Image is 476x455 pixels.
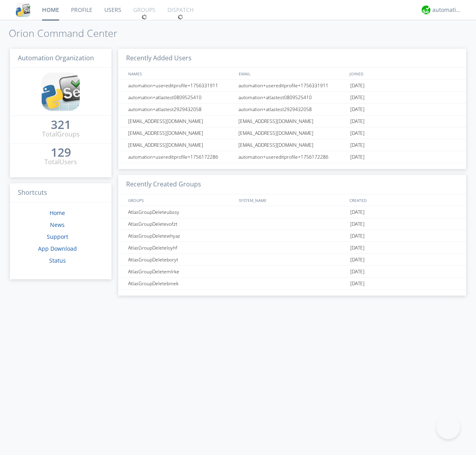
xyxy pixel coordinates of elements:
a: [EMAIL_ADDRESS][DOMAIN_NAME][EMAIL_ADDRESS][DOMAIN_NAME][DATE] [118,139,466,151]
div: Total Users [44,157,77,167]
a: automation+usereditprofile+1756331911automation+usereditprofile+1756331911[DATE] [118,80,466,92]
a: AtlasGroupDeleteubssy[DATE] [118,206,466,218]
a: AtlasGroupDeletevofzt[DATE] [118,218,466,230]
a: [EMAIL_ADDRESS][DOMAIN_NAME][EMAIL_ADDRESS][DOMAIN_NAME][DATE] [118,127,466,139]
div: AtlasGroupDeletebinek [126,278,236,289]
div: automation+atlas [432,6,462,14]
div: automation+atlastest0809525410 [126,92,236,103]
div: [EMAIL_ADDRESS][DOMAIN_NAME] [126,115,236,127]
span: [DATE] [350,242,365,254]
div: AtlasGroupDeleteubssy [126,206,236,218]
div: SYSTEM_NAME [237,194,347,206]
div: AtlasGroupDeletemlrke [126,266,236,277]
div: NAMES [126,68,235,79]
div: [EMAIL_ADDRESS][DOMAIN_NAME] [236,139,348,151]
span: [DATE] [350,266,365,278]
h3: Shortcuts [10,183,111,203]
a: Support [47,233,68,240]
a: AtlasGroupDeletewhyaz[DATE] [118,230,466,242]
span: [DATE] [350,139,365,151]
div: AtlasGroupDeletewhyaz [126,230,236,242]
span: [DATE] [350,104,365,115]
div: automation+usereditprofile+1756331911 [126,80,236,91]
span: [DATE] [350,218,365,230]
a: News [50,221,65,228]
div: JOINED [347,68,459,79]
img: cddb5a64eb264b2086981ab96f4c1ba7 [16,3,30,17]
img: spin.svg [142,14,147,20]
div: GROUPS [126,194,235,206]
a: 321 [51,121,71,130]
img: spin.svg [178,14,183,20]
span: [DATE] [350,254,365,266]
div: [EMAIL_ADDRESS][DOMAIN_NAME] [126,139,236,151]
a: Status [49,257,66,264]
div: 321 [51,121,71,129]
div: Total Groups [42,130,80,139]
a: automation+usereditprofile+1756172286automation+usereditprofile+1756172286[DATE] [118,151,466,163]
div: AtlasGroupDeletevofzt [126,218,236,230]
div: automation+usereditprofile+1756331911 [236,80,348,91]
span: [DATE] [350,127,365,139]
h3: Recently Created Groups [118,175,466,194]
div: AtlasGroupDeleteboryt [126,254,236,265]
div: 129 [51,148,71,156]
a: AtlasGroupDeletebinek[DATE] [118,278,466,290]
img: cddb5a64eb264b2086981ab96f4c1ba7 [42,73,80,111]
a: AtlasGroupDeleteboryt[DATE] [118,254,466,266]
div: CREATED [347,194,459,206]
h3: Recently Added Users [118,49,466,68]
span: Automation Organization [18,54,94,62]
div: automation+atlastest2929432058 [126,104,236,115]
iframe: Toggle Customer Support [436,415,460,439]
div: [EMAIL_ADDRESS][DOMAIN_NAME] [236,115,348,127]
a: Home [50,209,65,217]
a: AtlasGroupDeletemlrke[DATE] [118,266,466,278]
div: [EMAIL_ADDRESS][DOMAIN_NAME] [126,127,236,139]
a: 129 [51,148,71,157]
a: automation+atlastest2929432058automation+atlastest2929432058[DATE] [118,104,466,115]
a: automation+atlastest0809525410automation+atlastest0809525410[DATE] [118,92,466,104]
span: [DATE] [350,278,365,290]
div: EMAIL [237,68,347,79]
span: [DATE] [350,92,365,104]
div: [EMAIL_ADDRESS][DOMAIN_NAME] [236,127,348,139]
span: [DATE] [350,206,365,218]
img: d2d01cd9b4174d08988066c6d424eccd [422,6,430,14]
a: App Download [38,245,77,252]
div: automation+usereditprofile+1756172286 [236,151,348,163]
a: [EMAIL_ADDRESS][DOMAIN_NAME][EMAIL_ADDRESS][DOMAIN_NAME][DATE] [118,115,466,127]
div: AtlasGroupDeleteloyhf [126,242,236,253]
a: AtlasGroupDeleteloyhf[DATE] [118,242,466,254]
span: [DATE] [350,151,365,163]
div: automation+atlastest0809525410 [236,92,348,103]
span: [DATE] [350,230,365,242]
span: [DATE] [350,115,365,127]
span: [DATE] [350,80,365,92]
div: automation+atlastest2929432058 [236,104,348,115]
div: automation+usereditprofile+1756172286 [126,151,236,163]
